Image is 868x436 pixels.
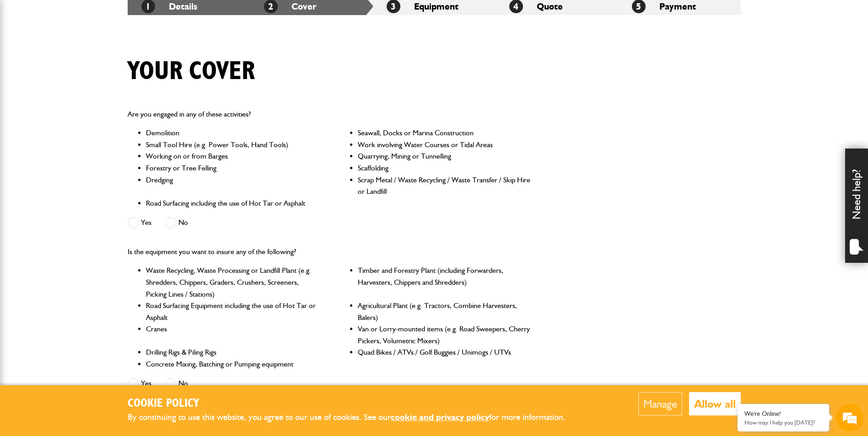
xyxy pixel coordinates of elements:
li: Road Surfacing Equipment including the use of Hot Tar or Asphalt [146,300,319,323]
div: We're Online! [744,410,822,418]
li: Waste Recycling, Waste Processing or Landfill Plant (e.g. Shredders, Chippers, Graders, Crushers,... [146,265,319,300]
li: Forestry or Tree Felling [146,162,319,174]
input: Enter your last name [12,85,167,105]
input: Enter your email address [12,112,167,132]
li: Demolition [146,127,319,139]
input: Enter your phone number [12,138,167,159]
li: Small Tool Hire (e.g. Power Tools, Hand Tools) [146,139,319,151]
li: Timber and Forestry Plant (including Forwarders, Harvesters, Chippers and Shredders) [358,265,531,300]
p: Is the equipment you want to insure any of the following? [128,246,532,258]
h2: Cookie Policy [128,397,581,411]
li: Scaffolding [358,162,531,174]
li: Work involving Water Courses or Tidal Areas [358,139,531,151]
em: Start Chat [124,282,166,294]
li: Scrap Metal / Waste Recycling / Waste Transfer / Skip Hire or Landfill [358,174,531,197]
p: How may I help you today? [744,419,822,426]
div: Minimize live chat window [150,5,172,27]
label: Yes [128,217,151,229]
li: Van or Lorry-mounted items (e.g. Road Sweepers, Cherry Pickers, Volumetric Mixers) [358,323,531,346]
li: Drilling Rigs & Piling Rigs [146,346,319,358]
button: Allow all [689,392,741,415]
p: Are you engaged in any of these activities? [128,108,532,120]
li: Working on or from Barges [146,150,319,162]
div: Need help? [845,149,868,263]
a: 1Details [141,1,197,12]
label: Yes [128,378,151,389]
li: Quad Bikes / ATVs / Golf Buggies / Unimogs / UTVs [358,346,531,358]
li: Road Surfacing including the use of Hot Tar or Asphalt [146,197,319,209]
h1: Your cover [128,56,255,87]
li: Seawall, Docks or Marina Construction [358,127,531,139]
div: Chat with us now [48,51,154,63]
li: Quarrying, Mining or Tunnelling [358,150,531,162]
img: d_20077148190_company_1631870298795_20077148190 [16,51,38,64]
label: No [165,378,188,389]
a: cookie and privacy policy [391,412,489,422]
li: Cranes [146,323,319,346]
textarea: Type your message and hit 'Enter' [12,165,167,274]
li: Agricultural Plant (e.g. Tractors, Combine Harvesters, Balers) [358,300,531,323]
li: Concrete Mixing, Batching or Pumping equipment [146,358,319,370]
button: Manage [638,392,682,415]
p: By continuing to use this website, you agree to our use of cookies. See our for more information. [128,410,581,425]
label: No [165,217,188,229]
li: Dredging [146,174,319,197]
